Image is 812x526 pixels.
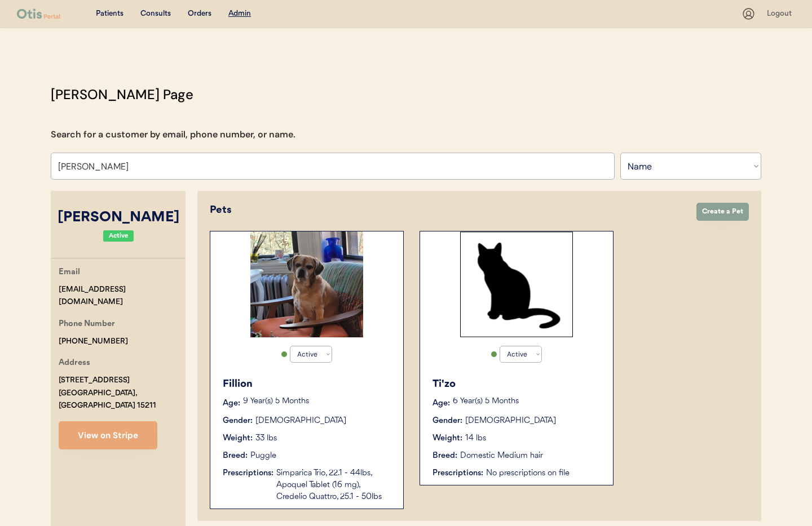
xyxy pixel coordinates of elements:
div: Patients [96,8,123,20]
div: Search for a customer by email, phone number, or name. [51,128,295,141]
div: Age: [433,398,450,409]
div: 33 lbs [255,433,277,444]
img: 20250408_153717.jpg [250,231,363,337]
button: Create a Pet [696,203,749,221]
div: Puggle [250,450,276,462]
u: Admin [228,10,251,17]
div: Age: [223,398,240,409]
div: [DEMOGRAPHIC_DATA] [465,415,556,427]
button: View on Stripe [59,421,157,449]
div: [STREET_ADDRESS] [GEOGRAPHIC_DATA], [GEOGRAPHIC_DATA] 15211 [59,374,186,412]
div: Weight: [433,433,462,444]
div: Fillion [223,377,392,392]
div: [DEMOGRAPHIC_DATA] [255,415,346,427]
div: Domestic Medium hair [460,450,543,462]
img: Rectangle%2029%20%281%29.svg [460,231,573,337]
div: [PERSON_NAME] [51,207,186,229]
p: 6 Year(s) 5 Months [453,398,602,405]
div: Consults [140,8,171,20]
div: Weight: [223,433,253,444]
div: Ti'zo [433,377,602,392]
div: Email [59,266,80,280]
div: Logout [767,8,795,20]
div: [EMAIL_ADDRESS][DOMAIN_NAME] [59,283,186,309]
div: Prescriptions: [433,467,483,479]
div: Breed: [433,450,457,462]
div: Phone Number [59,318,115,332]
input: Search by name [51,153,615,180]
div: Pets [210,203,685,218]
div: Simparica Trio, 22.1 - 44lbs, Apoquel Tablet (16 mg), Credelio Quattro, 25.1 - 50lbs [276,467,392,503]
div: 14 lbs [465,433,486,444]
div: [PHONE_NUMBER] [59,335,128,348]
div: Breed: [223,450,248,462]
div: Gender: [433,415,462,427]
div: Address [59,356,90,371]
div: [PERSON_NAME] Page [51,84,193,105]
div: Gender: [223,415,253,427]
div: Orders [188,8,211,20]
div: No prescriptions on file [486,467,602,479]
div: Prescriptions: [223,467,273,479]
p: 9 Year(s) 5 Months [243,398,392,405]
